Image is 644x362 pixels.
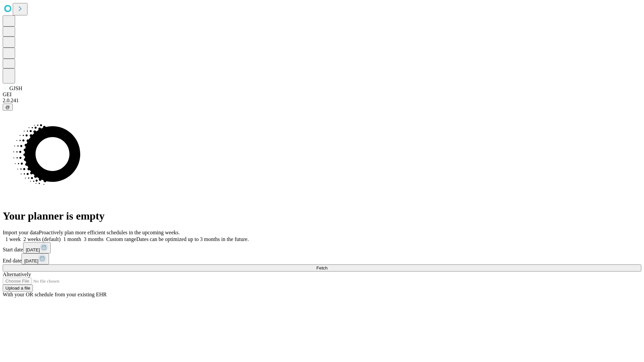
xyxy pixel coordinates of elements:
span: Import your data [3,230,39,235]
span: GJSH [9,85,22,91]
div: 2.0.241 [3,98,641,104]
h1: Your planner is empty [3,210,641,222]
div: End date [3,253,641,264]
span: 3 months [84,236,104,242]
span: Fetch [316,265,327,270]
span: 2 weeks (default) [23,236,61,242]
div: Start date [3,242,641,253]
span: [DATE] [24,258,38,263]
button: [DATE] [21,253,49,264]
span: 1 month [63,236,81,242]
span: 1 week [5,236,21,242]
span: With your OR schedule from your existing EHR [3,292,107,297]
span: [DATE] [26,247,40,252]
div: GEI [3,92,641,98]
span: Custom range [106,236,136,242]
span: Alternatively [3,271,31,277]
span: @ [5,105,10,110]
button: Fetch [3,264,641,271]
button: @ [3,104,13,111]
button: Upload a file [3,285,33,292]
span: Proactively plan more efficient schedules in the upcoming weeks. [39,230,180,235]
span: Dates can be optimized up to 3 months in the future. [136,236,249,242]
button: [DATE] [23,242,51,253]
